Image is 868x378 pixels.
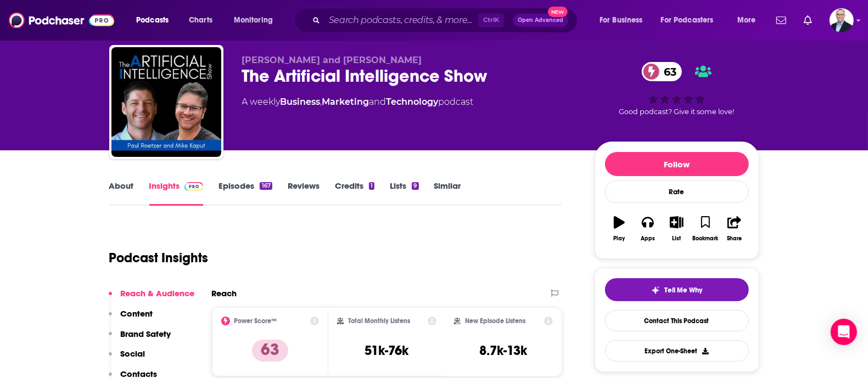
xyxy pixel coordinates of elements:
div: A weekly podcast [242,95,474,109]
h1: Podcast Insights [109,250,209,266]
a: InsightsPodchaser Pro [149,180,204,206]
span: , [321,97,322,107]
a: Episodes167 [219,180,272,206]
a: Marketing [322,97,369,107]
button: open menu [226,12,287,29]
span: For Podcasters [661,13,714,28]
span: Ctrl K [478,13,504,27]
button: Reach & Audience [109,288,195,308]
span: Logged in as dale.legaspi [830,8,854,32]
button: Content [109,308,153,329]
button: Social [109,348,145,369]
input: Search podcasts, credits, & more... [324,12,478,29]
button: Export One-Sheet [605,340,749,362]
img: tell me why sparkle [651,286,660,295]
button: Share [720,209,748,249]
button: tell me why sparkleTell Me Why [605,278,749,301]
p: Content [121,308,153,319]
div: Play [613,235,625,242]
span: New [548,7,568,17]
button: Show profile menu [830,8,854,32]
h3: 8.7k-13k [480,342,528,359]
img: Podchaser Pro [184,182,204,191]
div: Share [727,235,742,242]
a: Show notifications dropdown [799,11,816,30]
a: Lists9 [390,180,418,206]
button: Bookmark [691,209,720,249]
button: open menu [654,12,730,29]
a: Technology [387,97,439,107]
button: open menu [128,12,183,29]
span: and [369,97,387,107]
h2: New Episode Listens [465,317,525,325]
h3: 51k-76k [365,342,408,359]
span: Monitoring [234,13,273,28]
h2: Reach [212,288,237,298]
div: 1 [369,182,374,190]
div: 63Good podcast? Give it some love! [595,55,759,123]
span: Tell Me Why [664,286,702,295]
div: 167 [260,182,272,190]
button: List [662,209,691,249]
a: Similar [434,180,461,206]
h2: Total Monthly Listens [348,317,410,325]
button: Play [605,209,634,249]
span: More [737,13,756,28]
div: Open Intercom Messenger [831,319,857,345]
a: About [109,180,134,206]
button: Follow [605,152,749,176]
a: Contact This Podcast [605,310,749,331]
button: open menu [592,12,657,29]
h2: Power Score™ [234,317,277,325]
span: Open Advanced [518,18,563,23]
button: Apps [634,209,662,249]
span: [PERSON_NAME] and [PERSON_NAME] [242,55,422,65]
img: The Artificial Intelligence Show [111,47,221,157]
div: Rate [605,180,749,203]
span: Charts [189,13,212,28]
div: Bookmark [692,235,718,242]
a: 63 [642,62,682,81]
a: Charts [182,12,219,29]
a: Business [281,97,321,107]
div: Search podcasts, credits, & more... [305,8,588,33]
a: Show notifications dropdown [772,11,791,30]
a: Reviews [288,180,320,206]
div: List [673,235,681,242]
a: Credits1 [335,180,374,206]
button: Brand Safety [109,329,171,349]
p: Brand Safety [121,329,171,339]
img: Podchaser - Follow, Share and Rate Podcasts [9,10,114,31]
button: Open AdvancedNew [513,14,568,27]
img: User Profile [830,8,854,32]
div: Apps [641,235,655,242]
div: 9 [412,182,418,190]
span: Good podcast? Give it some love! [619,108,735,116]
span: For Business [600,13,643,28]
button: open menu [730,12,770,29]
p: Reach & Audience [121,288,195,298]
span: Podcasts [136,13,169,28]
span: 63 [653,62,682,81]
p: 63 [252,340,288,362]
p: Social [121,348,145,359]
